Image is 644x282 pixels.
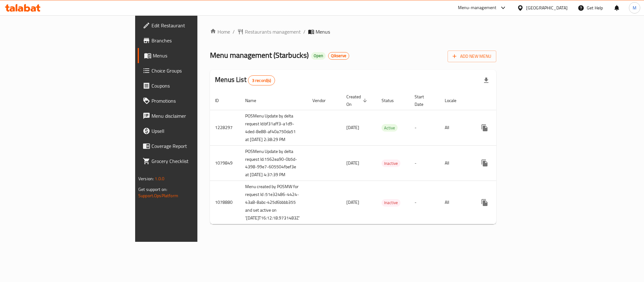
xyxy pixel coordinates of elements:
[248,78,275,84] span: 3 record(s)
[382,124,398,132] span: Active
[138,93,243,108] a: Promotions
[138,154,243,169] a: Grocery Checklist
[328,53,349,58] span: Qikserve
[210,28,496,35] nav: breadcrumb
[151,82,238,89] span: Coupons
[138,138,243,154] a: Coverage Report
[215,97,227,104] span: ID
[448,51,496,62] button: Add New Menu
[151,157,238,165] span: Grocery Checklist
[492,120,507,135] button: Change Status
[138,185,167,193] span: Get support on:
[153,52,238,59] span: Menus
[237,28,301,35] a: Restaurants management
[312,97,334,104] span: Vendor
[151,22,238,29] span: Edit Restaurant
[477,155,492,171] button: more
[138,78,243,93] a: Coupons
[382,199,400,206] span: Inactive
[382,160,400,167] span: Inactive
[492,195,507,210] button: Change Status
[245,97,264,104] span: Name
[138,192,178,200] a: Support.OpsPlatform
[410,110,440,145] td: -
[410,145,440,181] td: -
[245,28,301,35] span: Restaurants management
[479,73,494,88] div: Export file
[151,142,238,150] span: Coverage Report
[210,48,309,62] span: Menu management ( Starbucks )
[248,75,275,85] div: Total records count
[472,91,542,110] th: Actions
[453,52,491,60] span: Add New Menu
[311,53,326,58] span: Open
[210,91,542,225] table: enhanced table
[316,28,330,35] span: Menus
[303,28,305,35] li: /
[633,4,636,11] span: M
[138,18,243,33] a: Edit Restaurant
[151,112,238,120] span: Menu disclaimer
[240,110,307,145] td: POSMenu Update by delta request Id:bf31aff3-a1d9-4ded-8e88-af40a750da51 at [DATE] 2:38:29 PM
[382,124,398,132] div: Active
[138,63,243,78] a: Choice Groups
[311,52,326,60] div: Open
[151,127,238,135] span: Upsell
[151,97,238,105] span: Promotions
[346,93,369,108] span: Created On
[215,75,275,85] h2: Menus List
[138,48,243,63] a: Menus
[151,37,238,44] span: Branches
[151,67,238,74] span: Choice Groups
[415,93,432,108] span: Start Date
[240,145,307,181] td: POSMenu Update by delta request Id:1562ea90-0b5d-4398-99e7-605504fbef3e at [DATE] 4:37:39 PM
[382,97,402,104] span: Status
[458,4,497,12] div: Menu-management
[138,175,154,183] span: Version:
[440,110,472,145] td: All
[477,195,492,210] button: more
[492,155,507,171] button: Change Status
[410,181,440,224] td: -
[240,181,307,224] td: Menu created by POSMW for request Id :51e32486-4424-43a8-8abc-425d6bbbb355 and set active on '[DA...
[477,120,492,135] button: more
[346,198,359,206] span: [DATE]
[382,160,400,167] div: Inactive
[138,123,243,138] a: Upsell
[382,199,400,207] div: Inactive
[445,97,465,104] span: Locale
[440,145,472,181] td: All
[138,33,243,48] a: Branches
[138,108,243,123] a: Menu disclaimer
[346,123,359,132] span: [DATE]
[155,175,164,183] span: 1.0.0
[346,159,359,167] span: [DATE]
[526,4,568,11] div: [GEOGRAPHIC_DATA]
[440,181,472,224] td: All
